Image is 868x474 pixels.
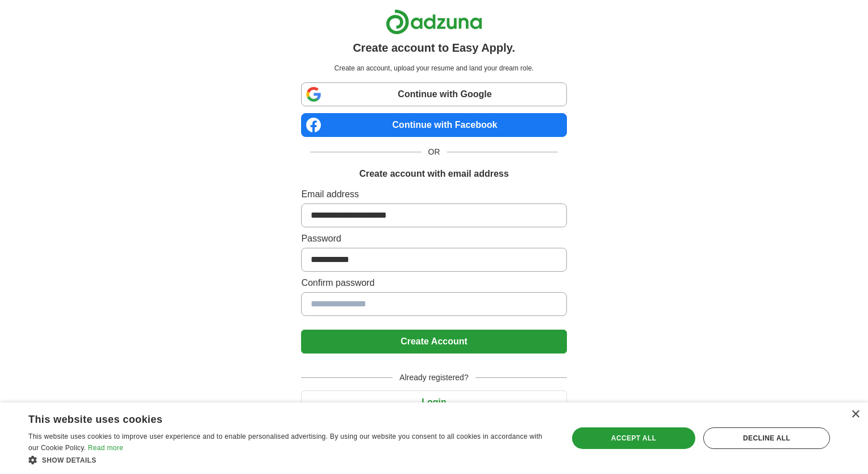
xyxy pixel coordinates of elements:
[386,9,482,35] img: Adzuna logo
[572,427,695,449] div: Accept all
[42,456,97,464] span: Show details
[301,188,566,201] label: Email address
[28,409,524,426] div: This website uses cookies
[851,410,859,419] div: Close
[301,276,566,290] label: Confirm password
[353,39,515,56] h1: Create account to Easy Apply.
[28,454,552,465] div: Show details
[301,397,566,407] a: Login
[393,372,475,384] span: Already registered?
[303,63,564,73] p: Create an account, upload your resume and land your dream role.
[301,330,566,354] button: Create Account
[301,390,566,414] button: Login
[28,433,542,452] span: This website uses cookies to improve user experience and to enable personalised advertising. By u...
[301,113,566,137] a: Continue with Facebook
[359,167,508,181] h1: Create account with email address
[301,232,566,246] label: Password
[88,444,123,452] a: Read more, opens a new window
[422,146,447,158] span: OR
[703,427,830,449] div: Decline all
[301,82,566,106] a: Continue with Google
